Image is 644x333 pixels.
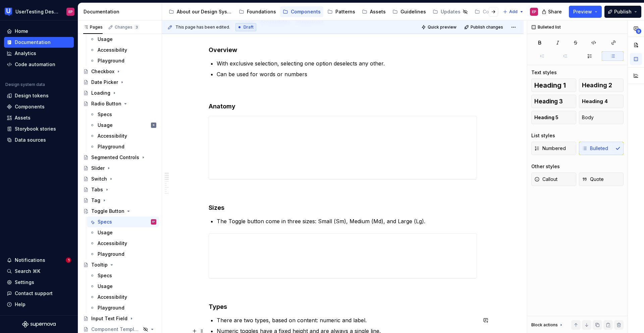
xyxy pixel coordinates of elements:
div: Assets [15,114,31,121]
a: Checkbox [80,66,159,77]
span: Quote [582,176,604,183]
button: Heading 3 [531,95,576,108]
a: Assets [359,6,388,17]
div: Radio Button [91,100,121,107]
a: Analytics [4,48,74,59]
a: Accessibility [87,238,159,249]
span: Heading 3 [534,98,563,105]
img: 41adf70f-fc1c-4662-8e2d-d2ab9c673b1b.png [5,8,13,16]
div: Home [15,28,28,35]
a: Segmented Controls [80,152,159,163]
button: Add [501,7,526,16]
div: Assets [370,8,386,15]
div: Specs [98,219,112,225]
button: Body [579,111,624,124]
span: Add [509,9,518,14]
h4: Anatomy [209,102,477,110]
a: Assets [4,112,74,123]
a: Settings [4,277,74,288]
a: Usage [87,34,159,45]
span: Quick preview [428,25,457,30]
span: This page has been edited. [175,25,230,30]
span: Heading 1 [534,82,566,89]
div: Checkbox [91,68,114,75]
div: Contact support [15,290,53,297]
div: Changes [115,25,139,30]
a: Storybook stories [4,124,74,134]
a: Tabs [80,184,159,195]
div: N [153,122,154,129]
span: Callout [534,176,557,183]
div: Storybook stories [15,126,56,132]
span: Numbered [534,145,566,152]
div: Settings [15,279,34,286]
div: Text styles [531,69,557,76]
a: Guidelines [390,6,429,17]
div: Slider [91,165,105,172]
button: Contact support [4,288,74,299]
div: Patterns [335,8,355,15]
a: About our Design System [166,6,235,17]
button: Publish changes [462,22,506,32]
div: Components [291,8,321,15]
span: Publish changes [471,25,503,30]
div: Playground [98,57,124,64]
span: Heading 2 [582,82,612,89]
button: Numbered [531,142,576,155]
button: Share [538,6,566,18]
h4: Types [209,303,477,311]
a: Specs [87,109,159,120]
a: Composable Patterns [472,6,543,17]
div: Components [15,103,45,110]
div: Switch [91,176,107,182]
div: Playground [98,251,124,257]
a: Loading [80,88,159,98]
a: Home [4,26,74,37]
p: The Toggle button come in three sizes: Small (Sm), Medium (Md), and Large (Lg). [217,217,477,225]
button: Heading 1 [531,79,576,92]
div: Toggle Button [91,208,124,215]
div: EP [152,219,155,225]
div: Segmented Controls [91,154,139,161]
p: There are two types, based on content: numeric and label. [217,316,477,324]
button: Quick preview [419,22,460,32]
span: 1 [66,257,71,263]
span: Heading 5 [534,114,558,121]
div: Notifications [15,257,45,264]
div: Documentation [84,8,159,15]
button: Heading 2 [579,79,624,92]
div: EP [68,9,73,14]
a: Slider [80,163,159,174]
a: Tooltip [80,259,159,270]
div: Updates [441,8,461,15]
a: Playground [87,55,159,66]
button: Search ⌘K [4,266,74,277]
div: Documentation [15,39,51,46]
div: Accessibility [98,294,127,300]
button: Publish [604,6,641,18]
a: Specs [87,270,159,281]
a: Foundations [236,6,279,17]
a: Usage [87,281,159,292]
a: Radio Button [80,98,159,109]
span: Publish [614,8,632,15]
h4: Overview [209,46,477,54]
div: Specs [98,111,112,118]
button: Callout [531,173,576,186]
a: Updates [430,6,471,17]
svg: Supernova Logo [22,321,56,328]
a: Switch [80,174,159,184]
button: Heading 4 [579,95,624,108]
div: Playground [98,304,124,311]
a: Patterns [325,6,358,17]
div: Design tokens [15,92,49,99]
div: Input Text Field [91,315,127,322]
span: 3 [134,25,139,30]
div: Component Template [91,326,141,333]
div: Usage [98,122,113,129]
a: Components [4,101,74,112]
a: Design tokens [4,90,74,101]
span: Preview [573,8,592,15]
div: Specs [98,272,112,279]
